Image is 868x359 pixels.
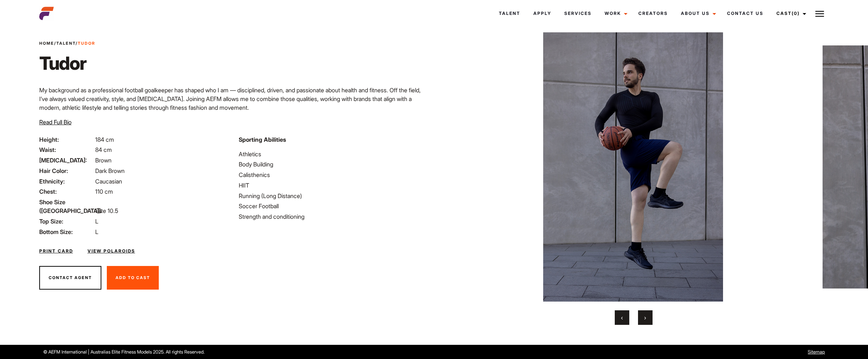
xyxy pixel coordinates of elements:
[39,52,95,74] h1: Tudor
[39,217,94,226] span: Top Size:
[808,349,825,355] a: Sitemap
[43,348,496,355] p: © AEFM International | Australias Elite Fitness Models 2025. All rights Reserved.
[39,177,94,186] span: Ethnicity:
[39,118,72,126] button: Read Full Bio
[720,4,770,23] a: Contact Us
[39,266,101,290] button: Contact Agent
[95,157,112,164] span: Brown
[39,86,430,112] p: My background as a professional football goalkeeper has shaped who I am — disciplined, driven, an...
[644,314,646,321] span: Next
[598,4,632,23] a: Work
[95,178,122,185] span: Caucasian
[770,4,811,23] a: Cast(0)
[239,202,429,210] li: Soccer Football
[95,218,98,225] span: L
[39,6,54,21] img: cropped-aefm-brand-fav-22-square.png
[95,136,114,143] span: 184 cm
[39,248,73,254] a: Print Card
[239,170,429,179] li: Calisthenics
[39,145,94,154] span: Waist:
[39,156,94,165] span: [MEDICAL_DATA]:
[239,212,429,221] li: Strength and conditioning
[239,191,429,200] li: Running (Long Distance)
[239,136,286,143] strong: Sporting Abilities
[239,181,429,190] li: HIIT
[39,198,94,215] span: Shoe Size ([GEOGRAPHIC_DATA]):
[95,146,112,153] span: 84 cm
[792,11,800,16] span: (0)
[39,187,94,196] span: Chest:
[95,167,125,174] span: Dark Brown
[39,166,94,175] span: Hair Color:
[39,118,72,126] span: Read Full Bio
[492,4,527,23] a: Talent
[815,9,824,18] img: Burger icon
[239,160,429,169] li: Body Building
[39,41,54,46] a: Home
[239,150,429,158] li: Athletics
[95,188,113,195] span: 110 cm
[527,4,558,23] a: Apply
[95,207,118,214] span: Size 10.5
[56,41,76,46] a: Talent
[39,135,94,144] span: Height:
[88,248,135,254] a: View Polaroids
[632,4,674,23] a: Creators
[78,41,95,46] strong: Tudor
[558,4,598,23] a: Services
[107,266,159,290] button: Add To Cast
[39,227,94,236] span: Bottom Size:
[116,275,150,280] span: Add To Cast
[674,4,720,23] a: About Us
[621,314,623,321] span: Previous
[95,228,98,235] span: L
[39,40,95,47] span: / /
